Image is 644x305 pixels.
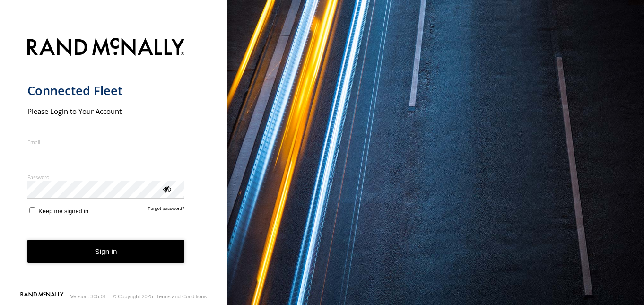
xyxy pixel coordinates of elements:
[27,83,185,98] h1: Connected Fleet
[29,207,35,213] input: Keep me signed in
[27,139,185,146] label: Email
[162,184,171,193] div: ViewPassword
[27,36,185,60] img: Rand McNally
[113,294,207,299] div: © Copyright 2025 -
[38,208,88,215] span: Keep me signed in
[157,294,207,299] a: Terms and Conditions
[27,106,185,116] h2: Please Login to Your Account
[27,240,185,263] button: Sign in
[27,32,200,291] form: main
[20,292,64,301] a: Visit our Website
[148,206,185,215] a: Forgot password?
[27,174,185,181] label: Password
[70,294,106,299] div: Version: 305.01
